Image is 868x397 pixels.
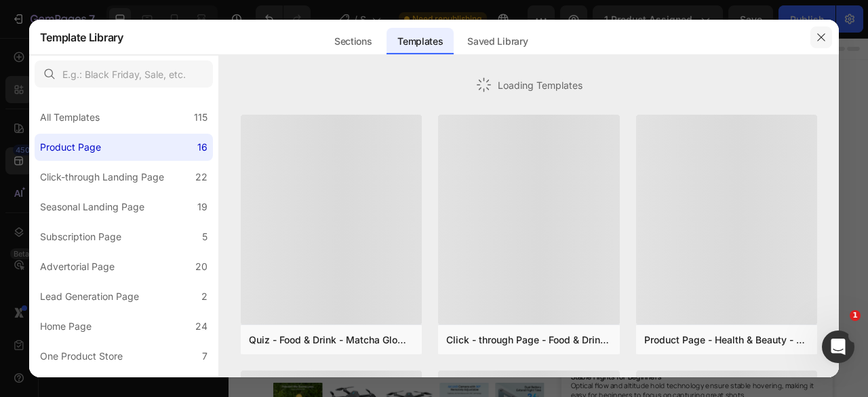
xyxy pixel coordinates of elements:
div: Click - through Page - Food & Drink - Matcha Glow Shot [446,333,612,347]
div: 16 [197,139,208,155]
div: Saved Library [456,28,538,55]
p: Dual batteries provide up to 36 minutes of uninterrupted flight, giving new pilots more time to p... [435,345,756,380]
div: $104.99 [423,216,473,236]
input: quantity [523,210,557,242]
div: 24 [195,318,208,335]
div: One Product Store [40,348,123,364]
div: Seasonal Landing Page [40,199,144,215]
div: 7 [202,348,208,364]
strong: Capture Beautiful Moments in 4K UHD [435,299,593,311]
div: 115 [194,109,208,126]
div: 19 [197,199,208,215]
div: Templates [387,28,454,55]
div: Advertorial Page [40,259,115,275]
div: Home Page [40,318,92,335]
div: Sections [323,28,382,55]
div: Product Page [40,139,101,155]
div: Product Page - Health & Beauty - Hair Supplement [644,333,810,347]
button: increment [557,210,589,242]
button: Buy Now [606,211,682,242]
div: 2 [201,288,208,305]
p: WHAT’S INCLUDE [647,262,717,273]
div: Quiz - Food & Drink - Matcha Glow Shot [249,333,414,347]
button: Carousel Next Arrow [374,247,391,263]
div: Click-through Landing Page [40,169,164,185]
span: Loading Templates [498,78,583,92]
div: 5 [202,229,208,245]
p: FEATURES [488,262,530,273]
button: decrement [490,210,523,242]
div: Subscription Page [40,229,121,245]
button: Carousel Back Arrow [67,247,83,263]
span: 1 [850,310,861,321]
div: 20 [195,259,208,275]
legend: Shopping Region [423,143,505,162]
input: E.g.: Black Friday, Sale, etc. [35,60,213,88]
div: 22 [195,169,208,185]
div: All Templates [40,109,100,126]
iframe: Intercom live chat [822,330,854,363]
h1: [PERSON_NAME] S20 Lite Beginner Drone with 4K UHD Camera [423,82,768,138]
div: Buy Now [623,216,665,236]
div: Lead Generation Page [40,288,139,305]
h2: Template Library [40,20,123,55]
strong: 36-Minute Extended Flight Time [435,345,568,357]
p: The S20 Lite’s 4K UHD camera with a 90° adjustable lens lets you capture everyday and special mom... [435,299,756,334]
